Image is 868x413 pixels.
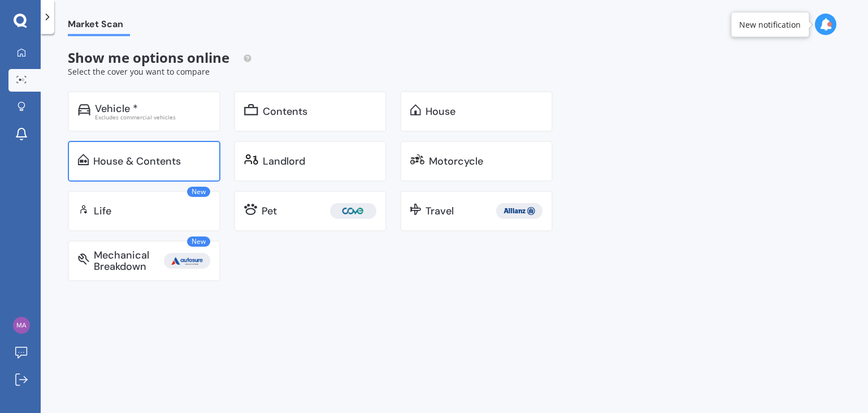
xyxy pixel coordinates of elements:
img: Cove.webp [332,203,374,219]
div: Life [94,205,111,217]
div: Mechanical Breakdown [94,249,164,272]
div: Pet [262,205,277,217]
div: Landlord [263,156,305,167]
div: New notification [739,19,801,30]
span: New [187,236,210,247]
span: Select the cover you want to compare [68,66,210,77]
img: motorbike.c49f395e5a6966510904.svg [410,154,424,165]
img: Allianz.webp [498,203,540,219]
div: Excludes commercial vehicles [95,114,210,120]
img: dfcd83de075c559043d90ac27c3ff04f [13,317,30,334]
div: Vehicle * [95,103,138,114]
div: Contents [263,106,307,117]
img: home.91c183c226a05b4dc763.svg [410,104,421,115]
img: life.f720d6a2d7cdcd3ad642.svg [78,204,89,215]
img: content.01f40a52572271636b6f.svg [244,104,258,115]
span: New [187,187,210,197]
img: mbi.6615ef239df2212c2848.svg [78,253,89,265]
img: car.f15378c7a67c060ca3f3.svg [78,104,90,115]
span: Show me options online [68,48,252,67]
img: landlord.470ea2398dcb263567d0.svg [244,154,258,165]
img: travel.bdda8d6aa9c3f12c5fe2.svg [410,204,421,215]
a: Pet [234,191,387,231]
img: home-and-contents.b802091223b8502ef2dd.svg [78,154,89,165]
div: Travel [426,205,454,217]
span: Market Scan [68,19,130,34]
div: House & Contents [93,156,181,167]
img: Autosure.webp [166,253,208,269]
div: Motorcycle [429,156,483,167]
div: House [426,106,455,117]
img: pet.71f96884985775575a0d.svg [244,204,257,215]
